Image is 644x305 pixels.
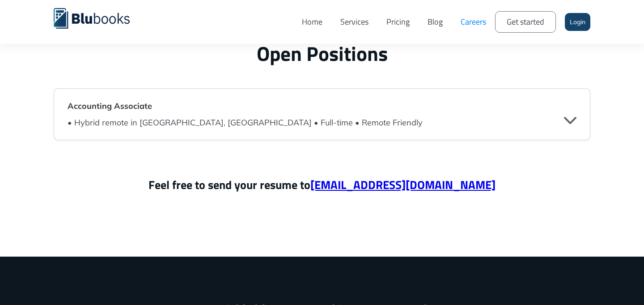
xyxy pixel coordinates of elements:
[54,176,590,194] p: Feel free to send your resume to
[310,176,496,193] a: [EMAIL_ADDRESS][DOMAIN_NAME]
[331,7,377,37] a: Services
[565,13,590,31] a: Login
[68,101,152,111] strong: Accounting Associate
[54,41,590,66] h2: Open Positions
[54,7,143,29] a: home
[495,11,556,33] a: Get started
[419,7,452,37] a: Blog
[68,116,423,129] div: • Hybrid remote in [GEOGRAPHIC_DATA], [GEOGRAPHIC_DATA] • Full-time • Remote Friendly
[452,7,495,37] a: Careers
[564,113,576,126] div: 
[377,7,419,37] a: Pricing
[293,7,331,37] a: Home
